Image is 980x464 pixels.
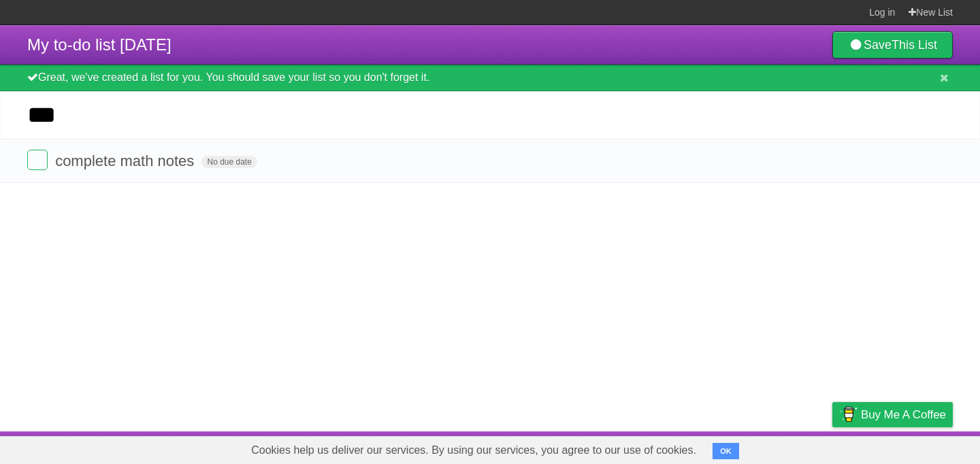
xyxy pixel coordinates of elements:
a: Developers [696,435,751,461]
span: My to-do list [DATE] [27,35,171,54]
a: About [651,435,680,461]
button: OK [713,443,739,459]
label: Done [27,150,48,170]
span: No due date [201,156,257,168]
a: Privacy [815,435,850,461]
span: complete math notes [55,152,197,169]
span: Cookies help us deliver our services. By using our services, you agree to our use of cookies. [238,437,710,464]
a: Suggest a feature [867,435,953,461]
b: This List [892,38,937,52]
a: SaveThis List [832,31,953,59]
img: Buy me a coffee [839,403,857,426]
a: Terms [768,435,798,461]
a: Buy me a coffee [832,402,953,427]
span: Buy me a coffee [861,403,946,427]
